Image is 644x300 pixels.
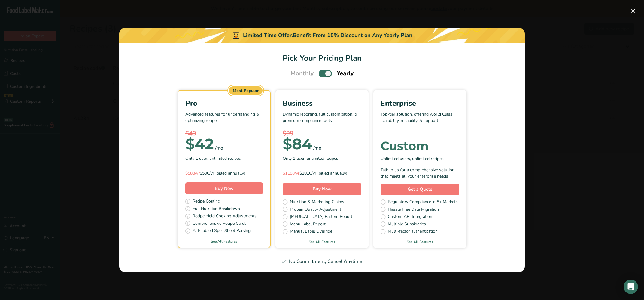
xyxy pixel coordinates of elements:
[185,182,263,194] button: Buy Now
[290,206,341,214] span: Protein Quality Adjustment
[193,213,257,220] span: Recipe Yield Cooking Adjustments
[193,220,247,228] span: Comprehensive Recipe Cards
[185,135,195,153] span: $
[381,111,459,129] p: Top-tier solution, offering world Class scalability, reliability, & support
[283,183,361,195] button: Buy Now
[193,227,251,235] span: AI Enabled Spec Sheet Parsing
[283,155,338,162] span: Only 1 user, unlimited recipes
[381,98,459,109] div: Enterprise
[290,228,332,236] span: Manual Label Override
[185,170,263,176] div: $500/yr (billed annually)
[178,239,270,244] a: See All Features
[388,213,432,221] span: Custom API Integration
[624,280,638,294] div: Open Intercom Messenger
[388,206,439,214] span: Hassle Free Data Migration
[185,129,263,138] div: $49
[290,221,326,228] span: Menu Label Report
[283,135,292,153] span: $
[388,228,438,236] span: Multi-factor authentication
[185,111,263,129] p: Advanced features for understanding & optimizing recipes
[283,138,312,150] div: 84
[283,170,361,176] div: $1010/yr (billed annually)
[185,98,263,109] div: Pro
[283,98,361,109] div: Business
[275,239,369,245] a: See All Features
[290,69,314,78] span: Monthly
[388,221,426,228] span: Multiple Subsidaries
[381,167,459,179] div: Talk to us for a comprehensive solution that meets all your enterprise needs
[283,111,361,129] p: Dynamic reporting, full customization, & premium compliance tools
[293,31,412,39] div: Benefit From 15% Discount on Any Yearly Plan
[313,144,321,152] div: /mo
[373,239,466,245] a: See All Features
[229,86,263,95] div: Most Popular
[290,213,352,221] span: [MEDICAL_DATA] Pattern Report
[185,138,214,150] div: 42
[215,144,223,152] div: /mo
[408,186,432,193] span: Get a Quote
[185,170,200,176] span: $588/yr
[185,155,241,162] span: Only 1 user, unlimited recipes
[193,198,220,206] span: Recipe Costing
[381,156,444,162] span: Unlimited users, unlimited recipes
[337,69,354,78] span: Yearly
[119,28,525,43] div: Limited Time Offer.
[126,258,518,265] div: No Commitment, Cancel Anytime
[290,199,344,206] span: Nutrition & Marketing Claims
[126,52,518,64] h1: Pick Your Pricing Plan
[215,185,234,191] span: Buy Now
[313,186,332,192] span: Buy Now
[283,129,361,138] div: $99
[381,184,459,195] a: Get a Quote
[388,199,458,206] span: Regulatory Compliance in 8+ Markets
[193,206,240,213] span: Full Nutrition Breakdown
[381,140,459,152] div: Custom
[283,170,299,176] span: $1188/yr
